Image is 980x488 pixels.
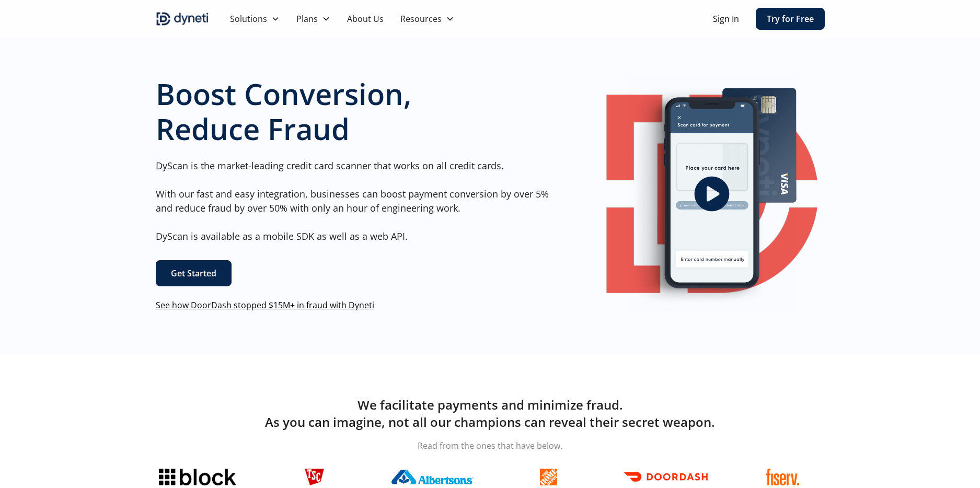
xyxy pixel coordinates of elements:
[390,470,474,484] img: Albertsons
[296,13,318,25] div: Plans
[713,13,739,25] a: Sign In
[156,159,557,243] p: DyScan is the market-leading credit card scanner that works on all credit cards. With our fast an...
[159,469,235,485] img: Block logo
[156,299,374,311] a: See how DoorDash stopped $15M+ in fraud with Dyneti
[156,396,825,431] h2: We facilitate payments and minimize fraud. As you can imagine, not all our champions can reveal t...
[156,76,557,146] h1: Boost Conversion, Reduce Fraud
[624,472,708,482] img: Doordash logo
[156,260,232,286] a: Get Started
[156,10,209,27] img: Dyneti indigo logo
[156,10,209,27] a: home
[230,13,267,25] div: Solutions
[400,13,442,25] div: Resources
[766,469,800,485] img: Fiserv logo
[305,469,324,485] img: TSC
[156,439,825,452] p: Read from the ones that have below.
[540,469,557,485] img: The home depot logo
[222,8,288,29] div: Solutions
[288,8,339,29] div: Plans
[756,8,825,30] a: Try for Free
[627,75,797,312] img: Image of a mobile Dyneti UI scanning a credit card
[599,75,825,312] a: open lightbox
